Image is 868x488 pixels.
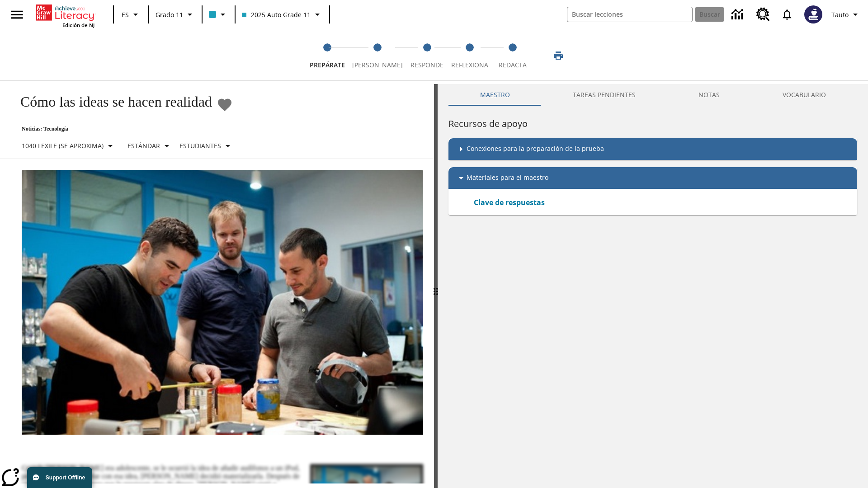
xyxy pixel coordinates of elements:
[310,61,345,69] span: Prepárate
[541,84,667,106] button: TAREAS PENDIENTES
[36,3,94,28] div: Portada
[448,84,857,106] div: Instructional Panel Tabs
[4,1,30,28] button: Abrir el menú lateral
[179,141,221,150] p: Estudiantes
[18,138,119,154] button: Seleccione Lexile, 1040 Lexile (Se aproxima)
[448,117,857,131] h6: Recursos de apoyo
[27,467,92,488] button: Support Offline
[11,94,212,110] h1: Cómo las ideas se hacen realidad
[434,84,438,488] div: Pulsa la tecla de intro o la barra espaciadora y luego presiona las flechas de derecha e izquierd...
[238,6,326,23] button: Clase: 2025 Auto Grade 11, Selecciona una clase
[438,84,868,488] div: activity
[488,31,537,80] button: Redacta step 5 of 5
[544,47,573,64] button: Imprimir
[410,61,443,69] span: Responde
[828,6,864,23] button: Perfil/Configuración
[217,97,233,113] button: Añadir a mis Favoritas - Cómo las ideas se hacen realidad
[152,6,199,23] button: Grado: Grado 11, Elige un grado
[22,170,423,435] img: El fundador de Quirky, Ben Kaufman prueba un nuevo producto con un compañero de trabajo, Gaz Brow...
[467,173,548,183] p: Materiales para el maestro
[451,61,488,69] span: Reflexiona
[804,5,822,23] img: Avatar
[667,84,751,106] button: NOTAS
[242,10,311,19] span: 2025 Auto Grade 11
[127,141,160,150] p: Estándar
[467,144,604,155] p: Conexiones para la preparación de la prueba
[62,22,94,28] span: Edición de NJ
[156,10,183,19] span: Grado 11
[11,126,237,132] p: Noticias: Tecnología
[352,61,403,69] span: [PERSON_NAME]
[403,31,451,80] button: Responde step 3 of 5
[345,31,410,80] button: Lee step 2 of 5
[46,474,85,481] span: Support Offline
[831,10,849,19] span: Tauto
[444,31,495,80] button: Reflexiona step 4 of 5
[122,10,129,19] span: ES
[117,6,146,23] button: Lenguaje: ES, Selecciona un idioma
[474,197,545,208] a: Clave de respuestas, Se abrirá en una nueva ventana o pestaña
[22,141,104,150] p: 1040 Lexile (Se aproxima)
[799,3,828,26] button: Escoja un nuevo avatar
[124,138,176,154] button: Tipo de apoyo, Estándar
[751,2,775,27] a: Centro de recursos, Se abrirá en una pestaña nueva.
[499,61,527,69] span: Redacta
[205,6,232,23] button: El color de la clase es azul claro. Cambiar el color de la clase.
[448,84,541,106] button: Maestro
[448,138,857,160] div: Conexiones para la preparación de la prueba
[302,31,352,80] button: Prepárate step 1 of 5
[176,138,237,154] button: Seleccionar estudiante
[567,7,692,22] input: Buscar campo
[775,3,799,26] a: Notificaciones
[448,167,857,189] div: Materiales para el maestro
[751,84,857,106] button: VOCABULARIO
[726,2,751,27] a: Centro de información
